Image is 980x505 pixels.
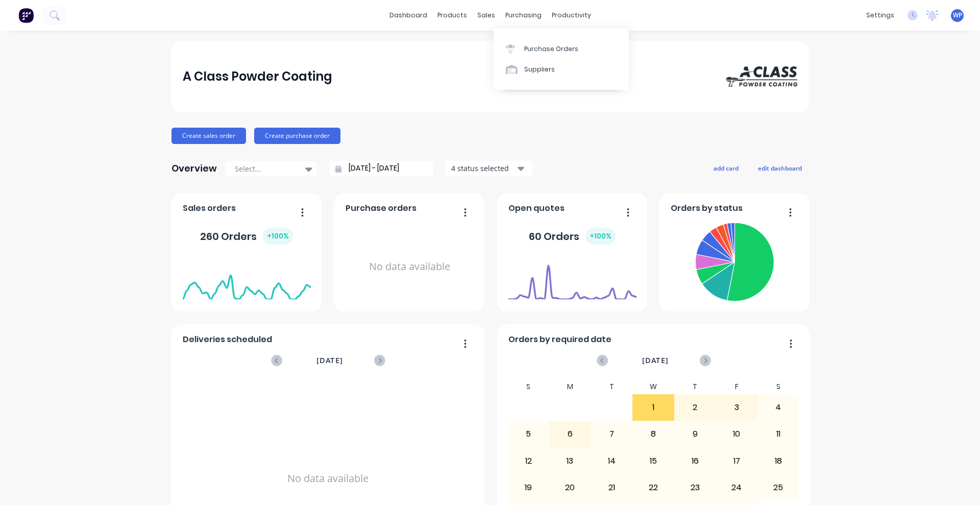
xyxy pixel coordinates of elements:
div: T [674,379,716,394]
div: 14 [592,448,632,474]
span: [DATE] [316,355,343,366]
div: sales [472,8,500,23]
div: T [591,379,633,394]
div: 20 [550,475,591,500]
div: 5 [508,421,549,447]
div: 2 [675,395,716,420]
div: + 100 % [263,228,293,245]
div: 11 [758,421,799,447]
div: 19 [508,475,549,500]
span: Sales orders [183,202,236,214]
span: WP [953,11,962,20]
div: 15 [633,448,674,474]
div: Overview [171,158,217,179]
span: Open quotes [508,202,565,214]
div: 7 [592,421,632,447]
div: No data available [346,219,474,315]
div: W [632,379,674,394]
div: 12 [508,448,549,474]
div: 6 [550,421,591,447]
div: 16 [675,448,716,474]
div: Purchase Orders [524,44,578,54]
div: 18 [758,448,799,474]
img: Factory [18,8,34,23]
a: Purchase Orders [494,38,629,59]
div: 10 [716,421,757,447]
div: products [432,8,472,23]
div: 25 [758,475,799,500]
div: F [716,379,757,394]
div: 3 [716,395,757,420]
div: 17 [716,448,757,474]
div: S [508,379,550,394]
div: 260 Orders [200,228,293,245]
button: add card [707,161,745,175]
div: 21 [592,475,632,500]
div: productivity [547,8,596,23]
button: edit dashboard [751,161,808,175]
div: Suppliers [524,65,555,74]
div: settings [861,8,899,23]
div: 9 [675,421,716,447]
span: [DATE] [642,355,669,366]
div: 60 Orders [529,228,616,245]
div: 23 [675,475,716,500]
div: 24 [716,475,757,500]
span: Orders by status [671,202,743,214]
button: 4 status selected [446,161,532,176]
div: M [549,379,591,394]
span: Purchase orders [346,202,416,214]
div: S [757,379,799,394]
div: 1 [633,395,674,420]
div: A Class Powder Coating [183,66,332,87]
button: Create sales order [171,128,246,144]
div: 22 [633,475,674,500]
button: Create purchase order [254,128,340,144]
img: A Class Powder Coating [726,66,797,87]
div: 4 status selected [451,163,516,174]
a: dashboard [384,8,432,23]
div: 4 [758,395,799,420]
div: + 100 % [585,228,616,245]
div: 13 [550,448,591,474]
div: 8 [633,421,674,447]
div: purchasing [500,8,547,23]
a: Suppliers [494,59,629,80]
